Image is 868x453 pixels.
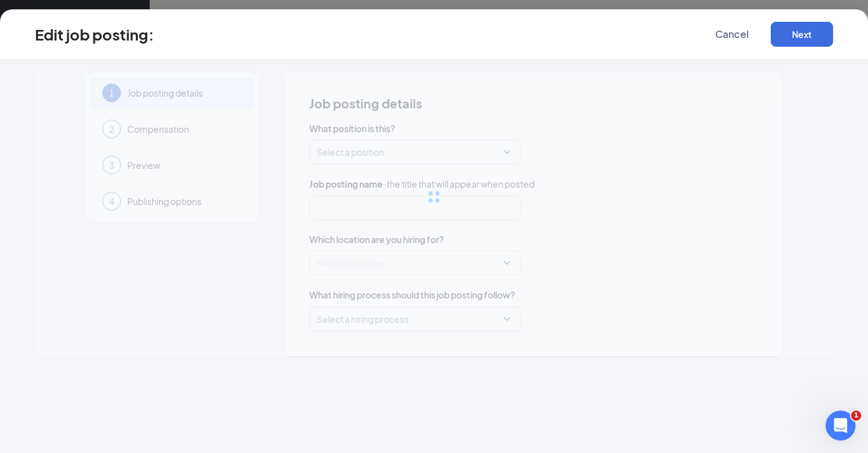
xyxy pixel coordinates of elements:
[701,22,763,47] button: Cancel
[35,24,154,45] h3: Edit job posting:
[715,28,749,41] span: Cancel
[851,411,861,421] span: 1
[771,22,833,47] button: Next
[826,411,856,441] iframe: Intercom live chat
